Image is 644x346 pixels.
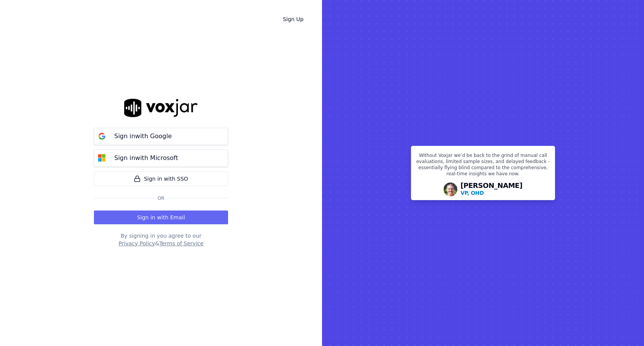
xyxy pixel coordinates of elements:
img: Avatar [444,183,457,196]
p: VP, OHD [460,189,484,197]
img: google Sign in button [94,129,110,144]
p: Sign in with Microsoft [114,153,178,163]
button: Terms of Service [159,240,203,247]
button: Privacy Policy [118,240,155,247]
a: Sign Up [277,12,310,26]
div: [PERSON_NAME] [460,182,522,197]
span: Or [154,195,168,201]
div: By signing in you agree to our & [94,232,228,247]
a: Sign in with SSO [94,171,228,186]
img: logo [124,99,198,117]
button: Sign inwith Microsoft [94,150,228,167]
button: Sign in with Email [94,211,228,224]
img: microsoft Sign in button [94,150,110,166]
p: Sign in with Google [114,132,172,141]
p: Without Voxjar we’d be back to the grind of manual call evaluations, limited sample sizes, and de... [416,152,550,180]
button: Sign inwith Google [94,128,228,145]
